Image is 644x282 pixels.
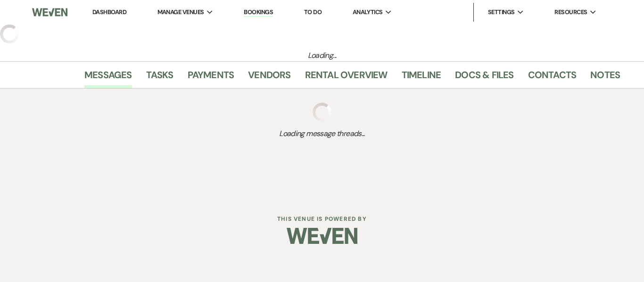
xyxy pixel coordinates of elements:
[305,67,388,88] a: Rental Overview
[92,8,126,16] a: Dashboard
[455,67,513,88] a: Docs & Files
[157,8,204,17] span: Manage Venues
[554,8,587,17] span: Resources
[402,67,441,88] a: Timeline
[528,67,577,88] a: Contacts
[248,67,290,88] a: Vendors
[188,67,234,88] a: Payments
[244,8,273,17] a: Bookings
[353,8,383,17] span: Analytics
[488,8,515,17] span: Settings
[304,8,322,16] a: To Do
[146,67,173,88] a: Tasks
[32,2,67,22] img: Weven Logo
[84,67,132,88] a: Messages
[313,103,331,121] img: loading spinner
[590,67,620,88] a: Notes
[287,219,357,252] img: Weven Logo
[84,128,560,139] span: Loading message threads...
